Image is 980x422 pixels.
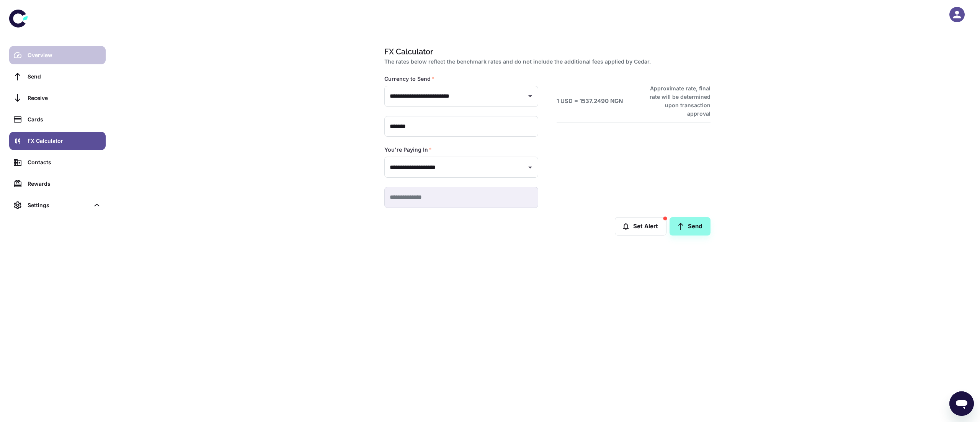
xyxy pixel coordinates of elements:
div: Rewards [28,180,101,188]
h1: FX Calculator [384,46,707,57]
h6: 1 USD = 1537.2490 NGN [557,97,623,106]
a: Cards [9,110,106,129]
div: Settings [28,201,90,209]
iframe: Button to launch messaging window [949,391,974,416]
a: Send [670,217,710,236]
h6: Approximate rate, final rate will be determined upon transaction approval [641,84,710,118]
a: Rewards [9,175,106,193]
label: You're Paying In [384,146,432,154]
button: Open [525,91,536,101]
a: Contacts [9,153,106,172]
div: Send [28,72,101,81]
label: Currency to Send [384,75,434,83]
a: Receive [9,89,106,107]
div: Cards [28,115,101,124]
button: Set Alert [615,217,666,236]
div: Settings [9,196,106,214]
a: FX Calculator [9,132,106,150]
a: Send [9,67,106,86]
div: Overview [28,51,101,59]
div: FX Calculator [28,137,101,145]
button: Open [525,162,536,173]
a: Overview [9,46,106,64]
div: Contacts [28,158,101,167]
div: Receive [28,94,101,102]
